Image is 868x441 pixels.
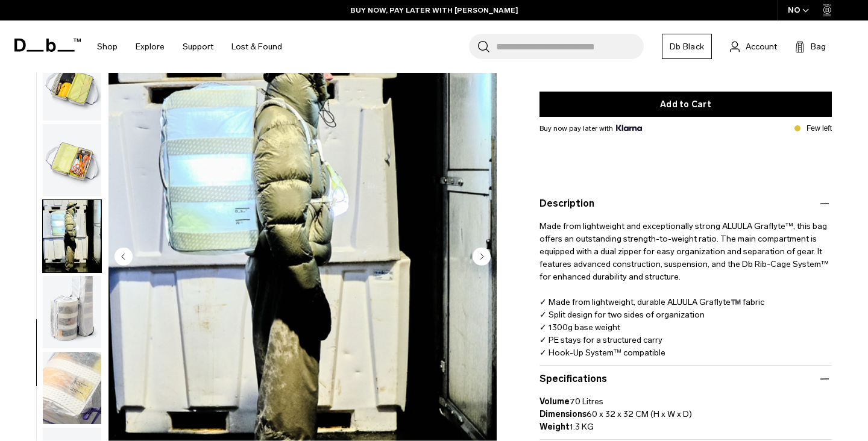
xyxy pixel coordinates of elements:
[795,39,826,54] button: Bag
[97,25,118,68] a: Shop
[539,372,832,386] button: Specifications
[42,48,102,122] button: Weigh_Lighter_Split_Duffel_70L_6.png
[473,247,491,267] button: Next slide
[231,25,282,68] a: Lost & Found
[42,199,102,273] button: Weigh Lighter Split Duffel 70L Aurora
[43,200,101,272] img: Weigh Lighter Split Duffel 70L Aurora
[539,92,832,117] button: Add to Cart
[42,124,102,197] button: Weigh_Lighter_Split_Duffel_70L_7.png
[115,247,133,267] button: Previous slide
[539,409,587,419] strong: Dimensions
[539,123,642,134] span: Buy now pay later with
[539,211,832,359] p: Made from lightweight and exceptionally strong ALUULA Graflyte™, this bag offers an outstanding s...
[807,123,832,134] p: Few left
[811,40,826,53] span: Bag
[43,124,101,196] img: Weigh_Lighter_Split_Duffel_70L_7.png
[662,34,712,59] a: Db Black
[539,196,832,211] button: Description
[42,275,102,349] button: Weigh_Lighter_Split_Duffel_70L_9.png
[42,351,102,425] button: Weigh_Lighter_Split_Duffel_70L_10.png
[730,39,777,54] a: Account
[136,25,165,68] a: Explore
[539,422,570,432] strong: Weight
[88,20,291,73] nav: Main Navigation
[746,40,777,53] span: Account
[539,396,570,407] strong: Volume
[43,352,101,424] img: Weigh_Lighter_Split_Duffel_70L_10.png
[43,49,101,121] img: Weigh_Lighter_Split_Duffel_70L_6.png
[350,5,518,16] a: BUY NOW, PAY LATER WITH [PERSON_NAME]
[539,386,832,433] p: 70 Litres 60 x 32 x 32 CM (H x W x D) 1.3 KG
[616,125,642,131] img: {"height" => 20, "alt" => "Klarna"}
[43,276,101,348] img: Weigh_Lighter_Split_Duffel_70L_9.png
[183,25,213,68] a: Support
